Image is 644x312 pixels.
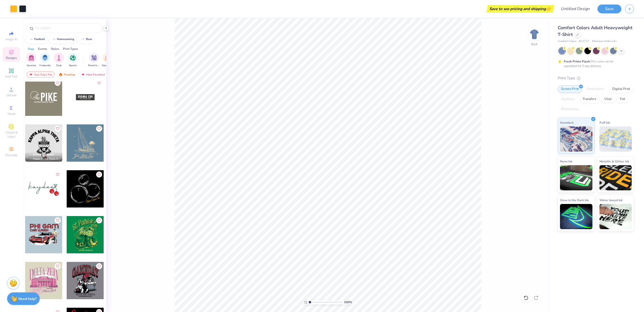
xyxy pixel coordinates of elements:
div: Print Type [558,75,634,81]
span: Fraternity [39,64,51,67]
button: Like [55,171,61,178]
button: filter button [68,53,78,67]
img: Glow in the Dark Ink [560,204,592,229]
div: Applique [558,95,578,103]
div: Foil [617,95,628,103]
img: trending.gif [59,73,63,76]
span: Sorority [27,64,36,67]
button: Like [55,80,61,86]
div: bear [86,38,92,41]
span: Standard [560,120,573,125]
button: Like [96,217,102,223]
span: Club [56,64,62,67]
input: Untitled Design [557,4,594,14]
div: Orgs [28,47,34,51]
div: filter for Sorority [26,53,36,67]
span: Kappa Alpha Theta, College of [PERSON_NAME] & [PERSON_NAME] [33,157,60,161]
span: 100 % [344,300,352,304]
div: This color can be expedited for 5 day delivery. [564,59,626,68]
img: Metallic & Glitter Ink [599,165,632,190]
span: Glow in the Dark Ink [560,197,589,203]
button: Like [55,126,61,132]
button: Like [96,80,102,86]
img: most_fav.gif [29,73,33,76]
img: Club Image [56,55,62,61]
button: football [26,36,47,43]
div: Most Favorited [79,72,107,78]
span: Game Day [102,64,113,67]
img: Water based Ink [599,204,632,229]
input: Try "Alpha" [35,26,99,31]
button: Like [96,263,102,269]
button: Save [597,5,621,13]
strong: Fresh Prints Flash: [564,59,590,63]
span: 👉 [546,6,551,12]
button: filter button [102,53,113,67]
div: filter for Game Day [102,53,113,67]
div: Trending [56,72,77,78]
button: bear [78,36,94,43]
button: filter button [39,53,51,67]
button: Like [96,126,102,132]
span: Minimum Order: 24 + [592,39,617,44]
span: Designs [6,56,17,60]
div: filter for Fraternity [39,53,51,67]
div: Print Types [63,47,78,51]
img: trend_line.gif [29,38,33,41]
div: Transfers [579,95,599,103]
img: Parent's Weekend Image [91,55,97,61]
strong: Need help? [18,296,36,301]
img: Fraternity Image [42,55,48,61]
span: Sports [69,64,77,67]
span: [PERSON_NAME] [33,153,54,157]
button: Like [55,217,61,223]
img: Sports Image [70,55,76,61]
button: filter button [54,53,64,67]
div: Rhinestones [558,106,582,113]
div: filter for Club [54,53,64,67]
span: # C1717 [579,39,589,44]
button: Like [55,263,61,269]
div: Your Org's Fav [27,72,55,78]
div: homecoming [57,38,74,41]
div: football [34,38,45,41]
div: Embroidery [584,85,608,93]
div: Digital Print [609,85,633,93]
div: filter for Parent's Weekend [88,53,100,67]
span: Comfort Colors Adult Heavyweight T-Shirt [558,25,632,38]
span: Decorate [5,153,17,157]
img: Puff Ink [599,126,632,152]
img: trend_line.gif [81,38,85,41]
div: filter for Sports [68,53,78,67]
div: Vinyl [601,95,615,103]
img: Game Day Image [105,55,111,61]
span: Add Text [5,75,17,79]
img: Back [529,29,539,39]
div: Back [531,42,538,46]
span: Parent's Weekend [88,64,100,67]
span: Water based Ink [599,197,623,203]
img: most_fav.gif [81,73,85,76]
button: filter button [26,53,36,67]
button: homecoming [49,36,76,43]
div: Events [38,47,47,51]
img: trend_line.gif [52,38,56,41]
div: Save to see pricing and shipping [488,5,553,13]
img: Standard [560,126,592,152]
span: Clipart & logos [3,130,20,138]
img: Sorority Image [28,55,34,61]
button: Like [96,171,102,178]
span: Puff Ink [599,120,610,125]
button: filter button [88,53,100,67]
span: Metallic & Glitter Ink [599,159,629,164]
span: Neon Ink [560,159,572,164]
div: Screen Print [558,85,582,93]
span: Upload [6,93,16,97]
span: Image AI [6,37,17,41]
span: Greek [8,112,15,116]
div: Styles [51,47,59,51]
img: Neon Ink [560,165,592,190]
span: Comfort Colors [558,39,576,44]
